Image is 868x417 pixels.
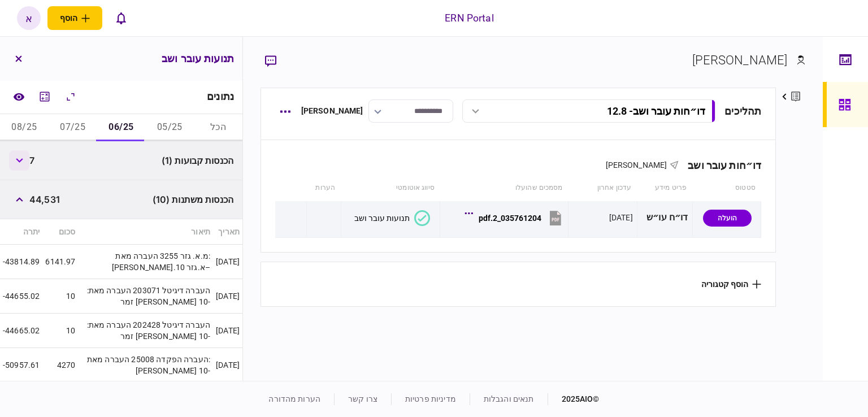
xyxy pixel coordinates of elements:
[467,205,564,231] button: 035761204_2.pdf
[213,314,242,348] td: [DATE]
[78,219,213,245] th: תיאור
[78,279,213,314] td: העברה דיגיטל 203071 העברה מאת: זמר [PERSON_NAME] 10-
[568,175,637,201] th: עדכון אחרון
[42,245,78,279] td: 6141.97
[42,314,78,348] td: 10
[301,105,363,117] div: [PERSON_NAME]
[445,11,493,25] div: ERN Portal
[703,210,752,227] div: הועלה
[679,159,761,171] div: דו״חות עובר ושב
[701,280,761,289] button: הוסף קטגוריה
[213,279,242,314] td: [DATE]
[462,99,715,123] button: דו״חות עובר ושב- 12.8
[213,348,242,383] td: [DATE]
[724,103,761,119] div: תהליכים
[97,114,146,141] button: 06/25
[29,193,60,206] span: 44,531
[162,54,234,64] h3: תנועות עובר ושב
[641,205,688,231] div: דו״ח עו״ש
[42,219,78,245] th: סכום
[637,175,692,201] th: פריט מידע
[109,6,133,30] button: פתח רשימת התראות
[213,219,242,245] th: תאריך
[49,114,97,141] button: 07/25
[440,175,568,201] th: מסמכים שהועלו
[207,91,234,102] div: נתונים
[34,86,55,107] button: מחשבון
[484,394,534,403] a: תנאים והגבלות
[548,393,600,405] div: © 2025 AIO
[348,394,377,403] a: צרו קשר
[341,175,440,201] th: סיווג אוטומטי
[17,6,41,30] button: א
[42,348,78,383] td: 4270
[8,86,29,107] a: השוואה למסמך
[78,314,213,348] td: העברה דיגיטל 202428 העברה מאת: זמר [PERSON_NAME] 10-
[607,105,705,117] div: דו״חות עובר ושב - 12.8
[692,175,761,201] th: סטטוס
[692,51,788,69] div: [PERSON_NAME]
[307,175,341,201] th: הערות
[78,245,213,279] td: מ.א. גזר 3255 העברה מאת: [PERSON_NAME].א.גזר 10–
[162,154,233,167] span: הכנסות קבועות (1)
[60,86,81,107] button: הרחב\כווץ הכל
[405,394,456,403] a: מדיניות פרטיות
[42,279,78,314] td: 10
[609,212,633,223] div: [DATE]
[78,348,213,383] td: העברה הפקדה 25008 העברה מאת: [PERSON_NAME] 10-
[47,6,102,30] button: פתח תפריט להוספת לקוח
[268,394,320,403] a: הערות מהדורה
[213,245,242,279] td: [DATE]
[354,214,410,223] div: תנועות עובר ושב
[29,154,34,167] span: 7
[145,114,194,141] button: 05/25
[194,114,242,141] button: הכל
[479,214,541,223] div: 035761204_2.pdf
[354,210,430,226] button: תנועות עובר ושב
[606,160,667,170] span: [PERSON_NAME]
[153,193,233,206] span: הכנסות משתנות (10)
